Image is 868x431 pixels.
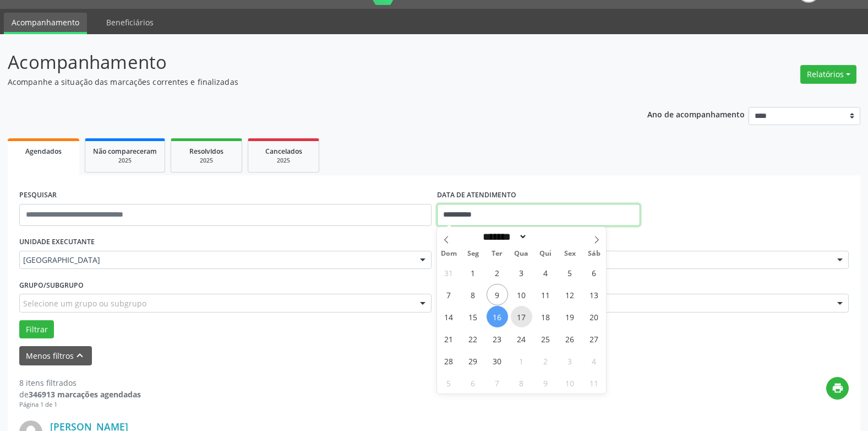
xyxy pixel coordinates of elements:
span: Setembro 1, 2025 [462,262,484,283]
div: Página 1 de 1 [19,400,141,410]
span: Setembro 18, 2025 [535,306,556,327]
span: Não compareceram [93,147,157,156]
span: Setembro 10, 2025 [511,284,532,305]
span: Setembro 12, 2025 [559,284,581,305]
label: PESQUISAR [19,187,57,204]
span: Setembro 17, 2025 [511,306,532,327]
span: Setembro 7, 2025 [438,284,460,305]
span: Selecione um grupo ou subgrupo [23,298,146,309]
span: Outubro 8, 2025 [511,372,532,394]
p: Ano de acompanhamento [647,107,745,121]
span: Setembro 15, 2025 [462,306,484,327]
span: Setembro 29, 2025 [462,350,484,371]
span: Outubro 9, 2025 [535,372,556,394]
span: Setembro 20, 2025 [583,306,605,327]
span: Outubro 11, 2025 [583,372,605,394]
span: Qua [509,250,533,257]
span: Setembro 11, 2025 [535,284,556,305]
span: Setembro 6, 2025 [583,262,605,283]
button: Menos filtroskeyboard_arrow_up [19,346,92,365]
span: Outubro 3, 2025 [559,350,581,371]
span: Setembro 3, 2025 [511,262,532,283]
select: Month [479,231,528,243]
label: UNIDADE EXECUTANTE [19,234,95,251]
span: Sex [558,250,582,257]
span: Cancelados [265,147,302,156]
input: Year [527,231,564,243]
div: 2025 [256,157,311,165]
span: Setembro 30, 2025 [487,350,508,371]
span: Dom [437,250,461,257]
div: 2025 [179,157,234,165]
i: keyboard_arrow_up [74,349,86,362]
span: Agosto 31, 2025 [438,262,460,283]
div: 8 itens filtrados [19,377,141,389]
span: Outubro 5, 2025 [438,372,460,394]
span: Setembro 14, 2025 [438,306,460,327]
i: print [832,382,844,394]
button: print [826,377,849,400]
label: DATA DE ATENDIMENTO [437,187,516,204]
span: Outubro 6, 2025 [462,372,484,394]
span: Setembro 13, 2025 [583,284,605,305]
a: Beneficiários [99,13,161,32]
span: Setembro 16, 2025 [487,306,508,327]
span: Todos os profissionais [441,255,827,266]
strong: 346913 marcações agendadas [29,389,141,400]
p: Acompanhamento [8,49,604,76]
span: Qui [533,250,558,257]
span: Outubro 7, 2025 [487,372,508,394]
span: Setembro 21, 2025 [438,328,460,349]
span: Setembro 28, 2025 [438,350,460,371]
span: Setembro 8, 2025 [462,284,484,305]
span: Setembro 25, 2025 [535,328,556,349]
span: Outubro 1, 2025 [511,350,532,371]
span: Outubro 10, 2025 [559,372,581,394]
span: Setembro 4, 2025 [535,262,556,283]
span: Sáb [582,250,606,257]
label: Grupo/Subgrupo [19,277,84,294]
span: Seg [461,250,485,257]
div: de [19,389,141,400]
span: Setembro 26, 2025 [559,328,581,349]
span: Outubro 4, 2025 [583,350,605,371]
p: Acompanhe a situação das marcações correntes e finalizadas [8,76,604,88]
button: Filtrar [19,320,54,339]
span: [GEOGRAPHIC_DATA] [23,255,409,266]
span: Outubro 2, 2025 [535,350,556,371]
div: 2025 [93,157,157,165]
span: Agendados [25,147,62,156]
span: Setembro 5, 2025 [559,262,581,283]
span: Setembro 23, 2025 [487,328,508,349]
span: Setembro 22, 2025 [462,328,484,349]
span: Setembro 24, 2025 [511,328,532,349]
a: Acompanhamento [4,13,87,34]
span: Setembro 9, 2025 [487,284,508,305]
span: Setembro 27, 2025 [583,328,605,349]
span: Setembro 19, 2025 [559,306,581,327]
button: Relatórios [800,65,856,84]
span: Resolvidos [189,147,223,156]
span: Setembro 2, 2025 [487,262,508,283]
span: Ter [485,250,509,257]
